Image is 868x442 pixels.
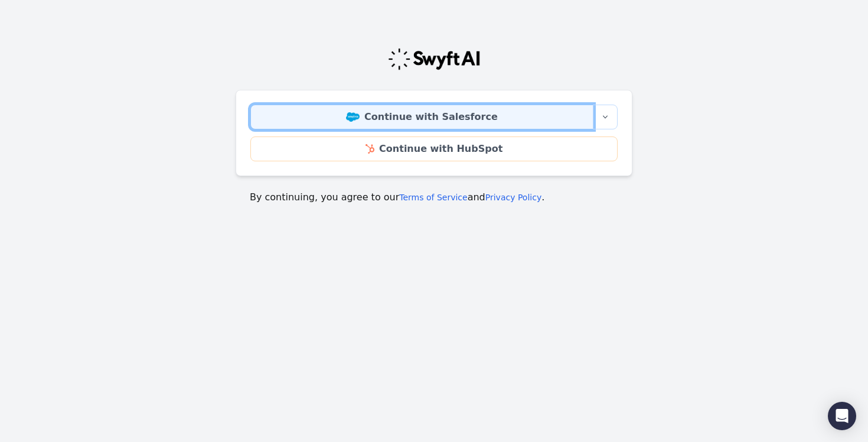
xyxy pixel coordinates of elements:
a: Continue with HubSpot [250,136,618,161]
img: HubSpot [366,144,374,154]
p: By continuing, you agree to our and . [250,190,618,204]
a: Terms of Service [399,193,467,202]
a: Privacy Policy [485,193,541,202]
img: Salesforce [346,112,360,122]
img: Swyft Logo [387,47,481,71]
a: Continue with Salesforce [250,105,593,129]
div: Open Intercom Messenger [828,402,856,430]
